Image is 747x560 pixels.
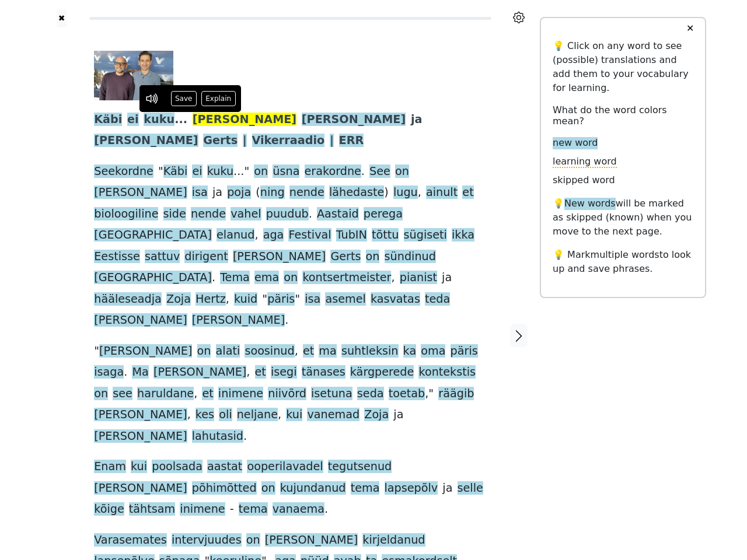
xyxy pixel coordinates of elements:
[265,533,358,548] span: [PERSON_NAME]
[57,9,67,27] button: ✖
[309,207,312,222] span: .
[411,113,423,127] span: ja
[152,460,203,474] span: poolsada
[94,292,162,307] span: hääleseadja
[131,460,147,474] span: kui
[158,164,163,179] span: "
[94,460,126,474] span: Enam
[94,502,124,517] span: kõige
[278,408,281,422] span: ,
[192,481,257,496] span: põhimõtted
[261,481,275,496] span: on
[94,408,187,422] span: [PERSON_NAME]
[239,502,268,517] span: tema
[307,408,359,422] span: vanemad
[425,387,434,401] span: ,"
[192,429,243,444] span: lahutasid
[564,198,616,210] span: New words
[303,344,314,359] span: et
[202,387,213,401] span: et
[171,91,197,106] button: Save
[462,185,473,200] span: et
[94,481,187,496] span: [PERSON_NAME]
[144,113,174,127] span: kuku
[426,185,458,200] span: ainult
[679,18,701,39] button: ✕
[193,113,296,127] span: [PERSON_NAME]
[243,429,247,444] span: .
[216,344,240,359] span: alati
[289,185,324,200] span: nende
[351,481,380,496] span: tema
[553,248,693,276] p: 💡 Mark to look up and save phrases.
[280,481,346,496] span: kujundanud
[357,387,384,401] span: seda
[325,292,365,307] span: asemel
[191,207,226,222] span: nende
[302,365,345,380] span: tänases
[324,502,328,517] span: .
[233,250,326,264] span: [PERSON_NAME]
[94,228,212,243] span: [GEOGRAPHIC_DATA]
[591,249,659,260] span: multiple words
[94,113,122,127] span: Käbi
[364,408,389,422] span: Zoja
[163,207,186,222] span: side
[219,408,232,422] span: oli
[94,207,158,222] span: bioloogiline
[553,197,693,239] p: 💡 will be marked as skipped (known) when you move to the next page.
[403,344,417,359] span: ka
[184,250,228,264] span: dirigent
[305,164,361,179] span: erakordne
[395,164,409,179] span: on
[330,134,334,148] span: |
[286,408,302,422] span: kui
[233,164,244,179] span: ...
[372,228,399,243] span: tõttu
[174,113,187,127] span: ...
[172,533,242,548] span: intervjuudes
[295,344,298,359] span: ,
[180,502,225,517] span: inimene
[196,408,214,422] span: kes
[273,502,324,517] span: vanaema
[218,387,263,401] span: inimene
[295,292,300,307] span: "
[362,533,425,548] span: kirjeldanud
[230,502,234,517] span: -
[263,228,284,243] span: aga
[389,387,425,401] span: toetab
[442,481,452,496] span: ja
[246,365,250,380] span: ,
[124,365,127,380] span: .
[163,164,188,179] span: Käbi
[391,271,395,285] span: ,
[113,387,132,401] span: see
[442,271,452,285] span: ja
[201,91,236,106] button: Explain
[361,164,365,179] span: .
[328,460,392,474] span: tegutsenud
[421,344,445,359] span: oma
[400,271,437,285] span: pianist
[366,250,380,264] span: on
[418,185,421,200] span: ,
[254,228,258,243] span: ,
[94,185,187,200] span: [PERSON_NAME]
[194,387,197,401] span: ,
[129,502,175,517] span: tähtsam
[284,271,298,285] span: on
[285,313,288,328] span: .
[418,365,476,380] span: kontekstis
[94,51,173,100] img: 3032109h9f5bt6.jpg
[94,164,153,179] span: Seekordne
[99,344,192,359] span: [PERSON_NAME]
[364,207,403,222] span: perega
[94,387,108,401] span: on
[311,387,352,401] span: isetuna
[302,113,406,127] span: [PERSON_NAME]
[94,271,212,285] span: [GEOGRAPHIC_DATA]
[220,271,250,285] span: Tema
[267,292,295,307] span: päris
[458,481,483,496] span: selle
